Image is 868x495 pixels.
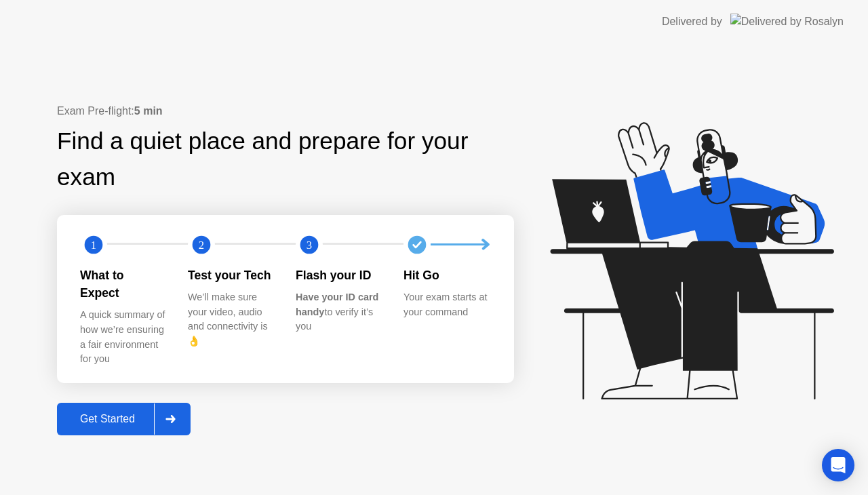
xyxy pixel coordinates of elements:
div: Your exam starts at your command [403,290,490,319]
b: Have your ID card handy [296,292,378,317]
button: Get Started [57,403,191,435]
div: to verify it’s you [296,290,382,334]
div: A quick summary of how we’re ensuring a fair environment for you [80,308,166,366]
div: What to Expect [80,266,166,302]
b: 5 min [134,105,163,117]
div: Delivered by [662,14,722,30]
div: Hit Go [403,266,490,284]
div: Flash your ID [296,266,382,284]
div: Find a quiet place and prepare for your exam [57,123,514,195]
div: Test your Tech [188,266,274,284]
div: Open Intercom Messenger [822,449,854,481]
text: 1 [91,238,96,251]
div: Exam Pre-flight: [57,103,514,119]
text: 3 [307,238,312,251]
div: Get Started [61,413,154,425]
div: We’ll make sure your video, audio and connectivity is 👌 [188,290,274,349]
img: Delivered by Rosalyn [730,14,844,29]
text: 2 [199,238,204,251]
